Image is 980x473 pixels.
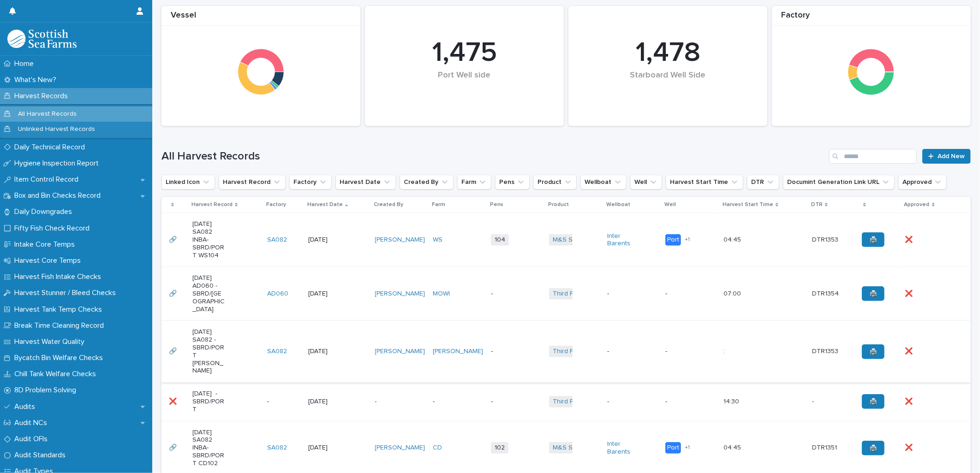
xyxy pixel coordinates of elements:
p: Harvest Water Quality [11,337,92,346]
p: Audit Standards [11,451,73,460]
p: ❌ [905,346,915,355]
div: Factory [772,11,971,26]
span: 🖨️ [869,398,877,405]
span: 🖨️ [869,236,877,243]
p: [DATE] SA082 -SBRD/PORT [PERSON_NAME] [192,328,225,375]
p: [DATE] SA082 INBA-SBRD/PORT CD102 [192,429,225,467]
tr: 🔗🔗 [DATE] AD060 -SBRD/[GEOGRAPHIC_DATA]AD060 [DATE][PERSON_NAME] MOWI -Third Party Salmon --07:00... [161,267,971,321]
button: Factory [289,175,332,189]
p: [DATE] [308,236,341,244]
tr: ❌❌ [DATE] -SBRD/PORT-[DATE]---Third Party Salmon --14:3014:30 -- 🖨️❌❌ [161,383,971,421]
p: - [812,396,816,406]
a: AD060 [267,290,288,298]
p: Unlinked Harvest Records [11,125,102,133]
p: 🔗 [169,442,179,452]
p: - [491,348,524,355]
tr: 🔗🔗 [DATE] SA082 INBA-SBRD/PORT WS104SA082 [DATE][PERSON_NAME] WS 104M&S Select Inter Barents Port... [161,213,971,267]
p: Approved [904,200,930,210]
span: 🖨️ [869,445,877,451]
p: ❌ [905,288,915,298]
p: DTR1353 [812,234,840,244]
p: Daily Technical Record [11,143,92,152]
p: - [665,290,698,298]
p: Fifty Fish Check Record [11,224,97,233]
p: 🔗 [169,234,179,244]
div: 1,478 [584,36,752,70]
button: Product [533,175,577,189]
button: Pens [495,175,530,189]
p: [DATE] [308,290,341,298]
div: 1,475 [381,36,548,70]
button: Harvest Date [335,175,396,189]
p: DTR [811,200,823,210]
a: M&S Select [553,444,587,452]
p: Audit OFIs [11,435,55,443]
span: 102 [491,442,508,454]
p: Factory [266,200,286,210]
span: 🖨️ [869,290,877,297]
p: - [607,290,640,298]
p: - [607,348,640,355]
p: 14:30 [723,396,741,406]
img: mMrefqRFQpe26GRNOUkG [7,30,77,48]
a: WS [433,236,442,244]
p: 🔗 [169,288,179,298]
h1: All Harvest Records [161,150,825,163]
p: 07:00 [723,288,743,298]
p: Hygiene Inspection Report [11,159,106,168]
p: - [491,398,524,406]
a: [PERSON_NAME] [433,348,483,355]
p: Wellboat [606,200,630,210]
p: Chill Tank Welfare Checks [11,370,103,378]
p: Harvest Record [191,200,233,210]
p: Daily Downgrades [11,207,79,216]
p: Intake Core Temps [11,240,82,249]
a: 🖨️ [862,394,884,409]
span: 104 [491,234,509,246]
a: 🖨️ [862,232,884,247]
span: Add New [938,153,965,160]
div: Starboard Well Side [584,71,752,100]
a: SA082 [267,444,287,452]
p: - [433,398,466,406]
p: Pens [490,200,503,210]
a: Third Party Salmon [553,348,609,355]
div: Vessel [161,11,360,26]
p: Bycatch Bin Welfare Checks [11,354,110,362]
div: Port [665,234,681,246]
button: Wellboat [580,175,627,189]
button: DTR [747,175,779,189]
p: Harvest Core Temps [11,256,88,265]
p: 8D Problem Solving [11,386,84,395]
a: Third Party Salmon [553,398,609,406]
a: Third Party Salmon [553,290,609,298]
button: Harvest Start Time [666,175,743,189]
p: : [723,346,727,355]
a: [PERSON_NAME] [375,444,425,452]
p: All Harvest Records [11,110,84,118]
p: Box and Bin Checks Record [11,191,108,200]
p: What's New? [11,76,64,84]
p: Harvest Tank Temp Checks [11,305,109,314]
p: Product [548,200,569,210]
a: MOWI [433,290,450,298]
div: Port Well side [381,71,548,100]
button: Farm [457,175,491,189]
p: - [491,290,524,298]
p: DTR1354 [812,288,841,298]
span: + 1 [685,445,690,450]
p: Audit NCs [11,419,54,427]
p: 🔗 [169,346,179,355]
button: Created By [400,175,454,189]
div: Port [665,442,681,454]
p: Created By [374,200,404,210]
p: ❌ [905,442,915,452]
button: Harvest Record [219,175,286,189]
p: - [665,348,698,355]
p: [DATE] -SBRD/PORT [192,390,225,413]
p: Item Control Record [11,175,86,184]
p: Harvest Date [307,200,343,210]
p: Harvest Stunner / Bleed Checks [11,289,123,297]
div: Search [829,149,917,164]
a: SA082 [267,348,287,355]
